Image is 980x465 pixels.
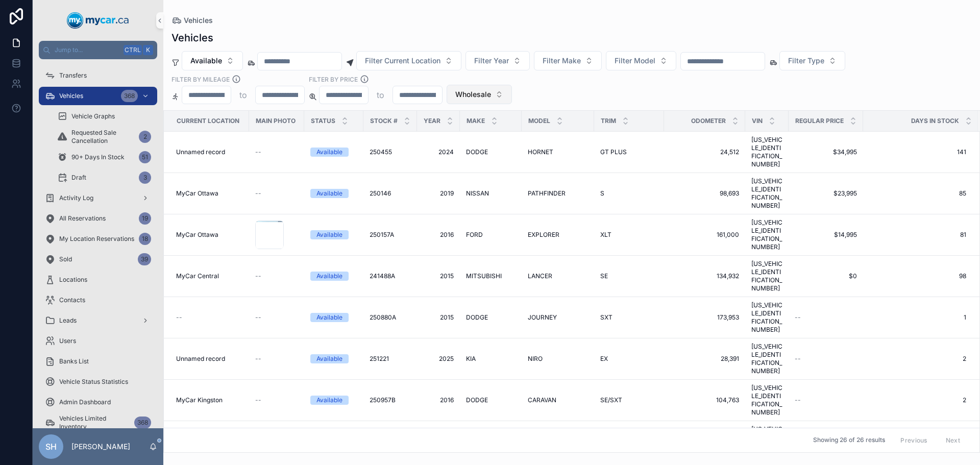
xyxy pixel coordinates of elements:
[795,313,801,322] span: --
[39,230,157,248] a: My Location Reservations18
[600,313,658,322] a: SXT
[176,313,182,322] span: --
[466,148,488,156] span: DODGE
[39,373,157,391] a: Vehicle Status Statistics
[356,51,461,70] button: Select Button
[423,313,454,322] a: 2015
[176,189,218,198] span: MyCar Ottawa
[255,148,298,156] a: --
[71,442,130,452] p: [PERSON_NAME]
[39,311,157,330] a: Leads
[528,396,556,404] span: CARAVAN
[59,398,111,406] span: Admin Dashboard
[370,189,391,198] span: 250146
[423,355,454,363] a: 2025
[316,272,342,281] div: Available
[139,212,151,225] div: 19
[310,396,357,405] a: Available
[370,355,389,363] span: 251221
[177,117,239,125] span: Current Location
[528,355,588,363] a: NIRO
[370,272,411,280] a: 241488A
[795,231,857,239] a: $14,995
[59,378,128,386] span: Vehicle Status Statistics
[51,128,157,146] a: Requested Sale Cancellation2
[751,136,782,168] a: [US_VEHICLE_IDENTIFICATION_NUMBER]
[466,189,489,198] span: NISSAN
[121,90,138,102] div: 368
[795,189,857,198] span: $23,995
[528,189,588,198] a: PATHFINDER
[423,396,454,404] span: 2016
[370,396,396,404] span: 250957B
[255,313,298,322] a: --
[600,313,612,322] span: SXT
[424,117,440,125] span: Year
[864,189,966,198] span: 85
[67,12,129,29] img: App logo
[171,15,213,26] a: Vehicles
[255,355,298,363] a: --
[864,396,966,404] a: 2
[864,355,966,363] a: 2
[255,313,261,322] span: --
[528,148,588,156] a: HORNET
[365,56,440,66] span: Filter Current Location
[255,272,261,280] span: --
[59,92,83,100] span: Vehicles
[59,214,106,223] span: All Reservations
[466,231,483,239] span: FORD
[39,209,157,228] a: All Reservations19
[864,313,966,322] a: 1
[59,414,130,431] span: Vehicles Limited Inventory
[370,231,411,239] a: 250157A
[751,425,782,458] span: [US_VEHICLE_IDENTIFICATION_NUMBER]
[751,301,782,334] span: [US_VEHICLE_IDENTIFICATION_NUMBER]
[600,396,658,404] a: SE/SXT
[670,272,739,280] span: 134,932
[751,218,782,251] span: [US_VEHICLE_IDENTIFICATION_NUMBER]
[370,355,411,363] a: 251221
[310,148,357,157] a: Available
[528,272,588,280] a: LANCER
[670,148,739,156] span: 24,512
[751,260,782,292] span: [US_VEHICLE_IDENTIFICATION_NUMBER]
[423,189,454,198] span: 2019
[795,272,857,280] span: $0
[51,107,157,126] a: Vehicle Graphs
[813,436,885,445] span: Showing 26 of 26 results
[534,51,602,70] button: Select Button
[864,231,966,239] a: 81
[370,272,395,280] span: 241488A
[423,272,454,280] a: 2015
[71,112,115,120] span: Vehicle Graphs
[316,189,342,198] div: Available
[311,117,335,125] span: Status
[670,355,739,363] a: 28,391
[176,231,243,239] a: MyCar Ottawa
[59,337,76,345] span: Users
[751,177,782,210] a: [US_VEHICLE_IDENTIFICATION_NUMBER]
[600,396,622,404] span: SE/SXT
[795,117,844,125] span: Regular Price
[455,89,491,100] span: Wholesale
[466,272,516,280] a: MITSUBISHI
[39,250,157,268] a: Sold39
[795,355,801,363] span: --
[467,117,485,125] span: Make
[59,235,134,243] span: My Location Reservations
[751,384,782,417] a: [US_VEHICLE_IDENTIFICATION_NUMBER]
[176,355,243,363] a: Unnamed record
[370,313,411,322] a: 250880A
[600,272,608,280] span: SE
[601,117,616,125] span: Trim
[370,396,411,404] a: 250957B
[255,189,261,198] span: --
[310,272,357,281] a: Available
[600,355,608,363] span: EX
[59,316,77,325] span: Leads
[606,51,676,70] button: Select Button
